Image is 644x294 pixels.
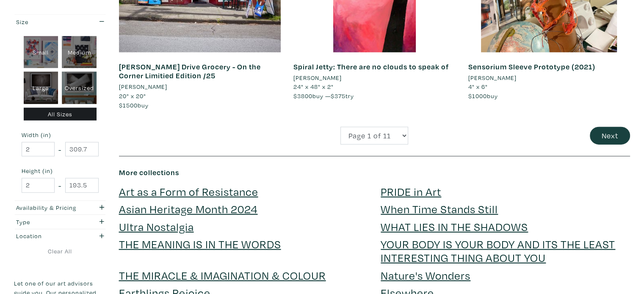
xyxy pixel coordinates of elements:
[16,231,79,241] div: Location
[381,201,498,216] a: When Time Stands Still
[468,73,630,82] a: [PERSON_NAME]
[293,73,456,82] a: [PERSON_NAME]
[381,236,615,265] a: YOUR BODY IS YOUR BODY AND ITS THE LEAST INTERESTING THING ABOUT YOU
[590,127,630,145] button: Next
[468,82,488,91] span: 4" x 6"
[24,72,58,104] div: Large
[468,73,517,82] li: [PERSON_NAME]
[62,36,97,69] div: Medium
[14,201,106,215] button: Availability & Pricing
[293,92,312,100] span: $3800
[381,219,528,234] a: WHAT LIES IN THE SHADOWS
[22,132,99,138] small: Width (in)
[58,144,61,155] span: -
[119,82,281,91] a: [PERSON_NAME]
[119,82,167,91] li: [PERSON_NAME]
[119,101,138,109] span: $1500
[468,92,487,100] span: $1000
[119,268,326,283] a: THE MIRACLE & IMAGINATION & COLOUR
[119,219,194,234] a: Ultra Nostalgia
[468,62,595,71] a: Sensorium Sleeve Prototype (2021)
[14,15,106,29] button: Size
[14,215,106,229] button: Type
[16,217,79,227] div: Type
[16,17,79,27] div: Size
[468,92,498,100] span: buy
[119,101,149,109] span: buy
[22,168,99,174] small: Height (in)
[331,92,345,100] span: $375
[119,62,261,81] a: [PERSON_NAME] Drive Grocery - On the Corner Limitied Edition /25
[119,168,630,177] h6: More collections
[24,36,58,69] div: Small
[293,82,334,91] span: 24" x 48" x 2"
[62,72,97,104] div: Oversized
[58,180,61,191] span: -
[293,92,354,100] span: buy — try
[381,268,470,283] a: Nature's Wonders
[14,247,106,256] a: Clear All
[119,92,146,100] span: 20" x 20"
[381,184,441,199] a: PRIDE in Art
[24,108,97,121] div: All Sizes
[16,203,79,212] div: Availability & Pricing
[293,62,449,71] a: Spiral Jetty: There are no clouds to speak of
[119,184,258,199] a: Art as a Form of Resistance
[14,229,106,243] button: Location
[119,236,281,251] a: THE MEANING IS IN THE WORDS
[293,73,342,82] li: [PERSON_NAME]
[119,201,258,216] a: Asian Heritage Month 2024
